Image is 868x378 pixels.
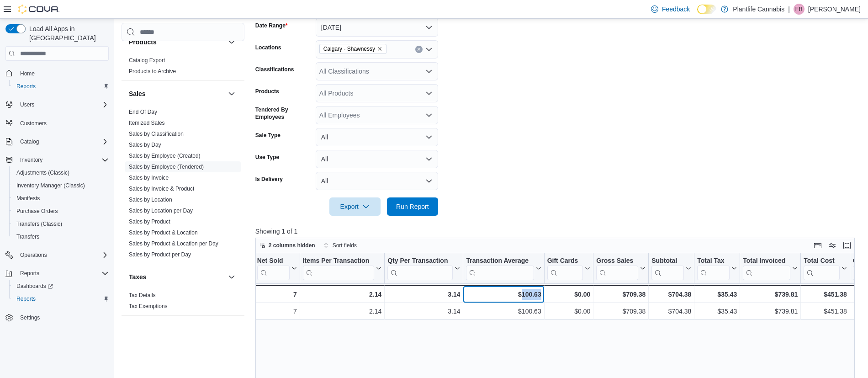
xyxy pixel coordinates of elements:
[129,251,191,258] span: Sales by Product per Day
[415,46,423,53] button: Clear input
[16,208,58,215] span: Purchase Orders
[804,257,839,280] div: Total Cost
[129,175,169,181] a: Sales by Invoice
[596,257,638,266] div: Gross Sales
[333,242,357,249] span: Sort fields
[13,193,43,204] a: Manifests
[129,197,172,203] a: Sales by Location
[743,306,798,317] div: $739.81
[16,250,51,261] button: Operations
[319,44,386,54] span: Calgary - Shawnessy
[13,81,39,92] a: Reports
[795,4,803,15] span: FR
[733,4,784,15] p: Plantlife Cannabis
[16,99,109,110] span: Users
[129,229,198,236] span: Sales by Product & Location
[129,292,156,298] a: Tax Details
[804,257,847,280] button: Total Cost
[547,257,590,280] button: Gift Cards
[16,312,109,323] span: Settings
[129,272,224,282] button: Taxes
[129,208,193,214] a: Sales by Location per Day
[387,257,460,280] button: Qty Per Transaction
[547,289,590,300] div: $0.00
[255,227,861,236] p: Showing 1 of 1
[255,154,279,161] label: Use Type
[16,169,69,176] span: Adjustments (Classic)
[396,202,429,211] span: Run Report
[466,289,541,300] div: $100.63
[16,154,46,165] button: Inventory
[20,70,35,77] span: Home
[303,306,382,317] div: 2.14
[827,240,838,251] button: Display options
[323,44,375,53] span: Calgary - Shawnessy
[129,89,224,98] button: Sales
[2,117,112,130] button: Customers
[335,197,375,216] span: Export
[129,119,165,127] span: Itemized Sales
[16,83,36,90] span: Reports
[9,192,112,205] button: Manifests
[129,240,218,247] a: Sales by Product & Location per Day
[16,118,50,129] a: Customers
[804,306,847,317] div: $451.38
[129,109,157,115] a: End Of Day
[129,272,147,282] h3: Taxes
[129,196,172,203] span: Sales by Location
[651,306,691,317] div: $704.38
[13,167,109,178] span: Adjustments (Classic)
[255,44,281,51] label: Locations
[122,55,244,80] div: Products
[16,268,43,279] button: Reports
[16,117,109,129] span: Customers
[466,257,541,280] button: Transaction Average
[16,154,109,165] span: Inventory
[2,135,112,148] button: Catalog
[20,270,39,277] span: Reports
[129,108,157,116] span: End Of Day
[257,257,289,266] div: Net Sold
[596,306,646,317] div: $709.38
[651,257,691,280] button: Subtotal
[651,257,684,280] div: Subtotal
[651,289,691,300] div: $704.38
[255,88,279,95] label: Products
[651,257,684,266] div: Subtotal
[329,197,381,216] button: Export
[16,250,109,261] span: Operations
[257,257,296,280] button: Net Sold
[129,68,176,75] a: Products to Archive
[26,24,109,43] span: Load All Apps in [GEOGRAPHIC_DATA]
[13,218,109,229] span: Transfers (Classic)
[13,206,62,217] a: Purchase Orders
[466,306,541,317] div: $100.63
[316,18,438,37] button: [DATE]
[13,81,109,92] span: Reports
[9,230,112,243] button: Transfers
[316,150,438,168] button: All
[13,293,39,304] a: Reports
[16,295,36,303] span: Reports
[13,281,57,292] a: Dashboards
[16,99,38,110] button: Users
[129,218,170,225] a: Sales by Product
[9,293,112,305] button: Reports
[129,207,193,214] span: Sales by Location per Day
[302,257,374,266] div: Items Per Transaction
[697,289,737,300] div: $35.43
[255,66,294,73] label: Classifications
[387,306,460,317] div: 3.14
[129,89,146,98] h3: Sales
[13,167,73,178] a: Adjustments (Classic)
[129,37,224,47] button: Products
[697,5,716,14] input: Dark Mode
[13,281,109,292] span: Dashboards
[129,303,168,310] span: Tax Exemptions
[466,257,534,280] div: Transaction Average
[662,5,690,14] span: Feedback
[5,63,109,348] nav: Complex example
[2,267,112,280] button: Reports
[257,306,297,317] div: 7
